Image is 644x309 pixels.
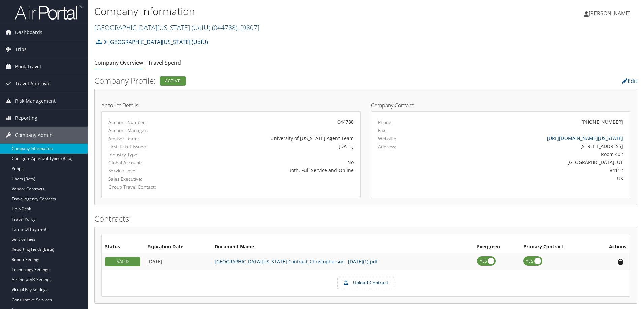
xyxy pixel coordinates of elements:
[442,167,623,174] div: 84112
[94,4,456,18] h1: Company Information
[144,241,211,253] th: Expiration Date
[212,23,237,32] span: ( 044788 )
[147,258,162,265] span: [DATE]
[15,41,27,58] span: Trips
[520,241,592,253] th: Primary Contract
[108,184,184,190] label: Group Travel Contact:
[101,103,361,108] h4: Account Details:
[105,257,140,266] div: VALID
[94,59,143,66] a: Company Overview
[215,258,378,265] a: [GEOGRAPHIC_DATA][US_STATE] Contract_Christopherson_ [DATE](1).pdf
[15,127,53,144] span: Company Admin
[15,58,41,75] span: Book Travel
[108,159,184,166] label: Global Account:
[442,151,623,158] div: Room 402
[584,3,637,24] a: [PERSON_NAME]
[148,59,181,66] a: Travel Spend
[211,241,474,253] th: Document Name
[442,143,623,150] div: [STREET_ADDRESS]
[108,151,184,158] label: Industry Type:
[378,143,396,150] label: Address:
[102,241,144,253] th: Status
[94,75,453,86] h2: Company Profile:
[442,159,623,166] div: [GEOGRAPHIC_DATA], UT
[194,134,354,142] div: University of [US_STATE] Agent Team
[378,135,396,142] label: Website:
[15,110,37,126] span: Reporting
[15,24,42,41] span: Dashboards
[378,127,387,134] label: Fax:
[94,23,259,32] a: [GEOGRAPHIC_DATA][US_STATE] (UofU)
[194,167,354,174] div: Both, Full Service and Online
[108,176,184,182] label: Sales Executive:
[474,241,520,253] th: Evergreen
[338,277,394,289] label: Upload Contract
[547,135,623,141] a: [URL][DOMAIN_NAME][US_STATE]
[615,258,626,265] i: Remove Contract
[194,159,354,166] div: No
[104,35,208,49] a: [GEOGRAPHIC_DATA][US_STATE] (UofU)
[160,76,186,86] div: Active
[194,118,354,125] div: 044788
[592,241,630,253] th: Actions
[108,167,184,174] label: Service Level:
[15,75,51,92] span: Travel Approval
[622,77,637,85] a: Edit
[442,175,623,182] div: US
[589,10,631,17] span: [PERSON_NAME]
[108,119,184,126] label: Account Number:
[194,143,354,150] div: [DATE]
[147,259,208,265] div: Add/Edit Date
[108,143,184,150] label: First Ticket Issued:
[108,127,184,134] label: Account Manager:
[237,23,259,32] span: , [ 9807 ]
[108,135,184,142] label: Advisor Team:
[15,92,56,109] span: Risk Management
[94,213,637,224] h2: Contracts:
[15,4,82,20] img: airportal-logo.png
[371,103,630,108] h4: Company Contact:
[378,119,393,126] label: Phone:
[581,118,623,125] div: [PHONE_NUMBER]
